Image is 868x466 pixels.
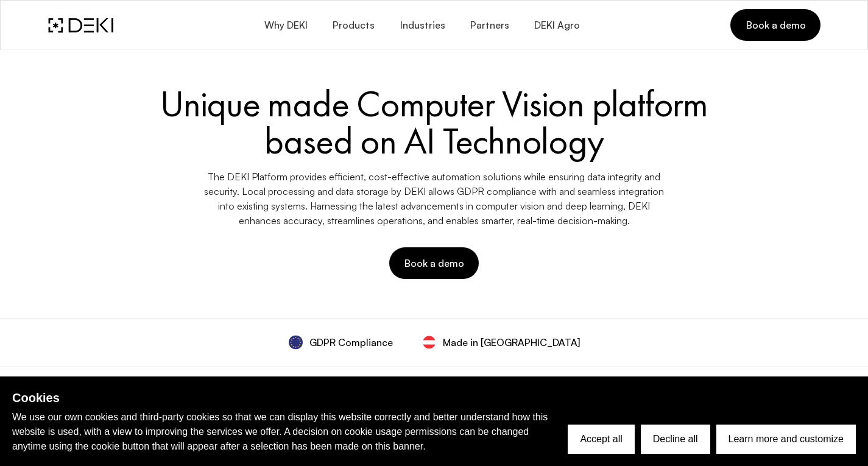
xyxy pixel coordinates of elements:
[12,389,560,407] h2: Cookies
[457,11,521,40] a: Partners
[716,425,856,454] button: Learn more and customize
[289,335,303,350] img: GDPR_Compliance.Dbdrw_P_.svg
[48,18,113,33] img: DEKI Logo
[389,247,479,279] button: Book a demo
[745,18,805,32] span: Book a demo
[387,11,457,40] button: Industries
[251,11,319,40] button: Why DEKI
[641,425,710,454] button: Decline all
[404,256,464,270] span: Book a demo
[309,335,393,350] span: GDPR Compliance
[12,410,560,454] p: We use our own cookies and third-party cookies so that we can display this website correctly and ...
[399,19,445,31] span: Industries
[263,19,307,31] span: Why DEKI
[730,9,820,41] a: Book a demo
[521,11,592,40] a: DEKI Agro
[470,19,509,31] span: Partners
[568,425,634,454] button: Accept all
[422,335,437,350] img: svg%3e
[443,335,580,350] span: Made in [GEOGRAPHIC_DATA]
[332,19,375,31] span: Products
[48,85,820,160] h1: Unique made Computer Vision platform based on AI Technology
[534,19,580,31] span: DEKI Agro
[320,11,387,40] button: Products
[197,169,672,228] p: The DEKI Platform provides efficient, cost-effective automation solutions while ensuring data int...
